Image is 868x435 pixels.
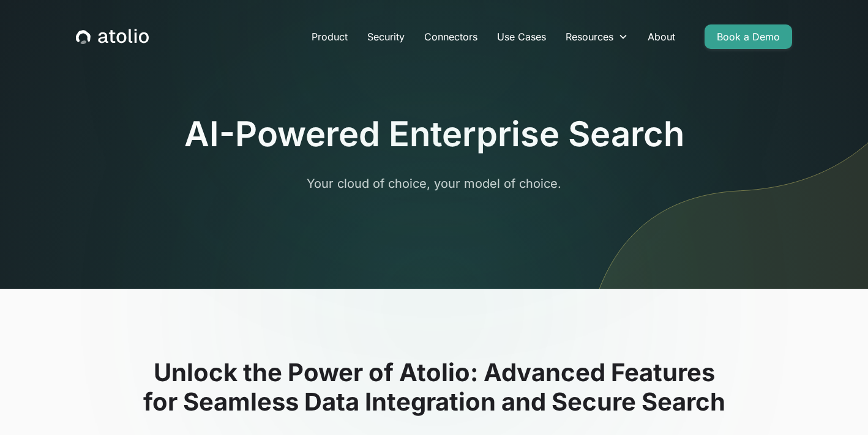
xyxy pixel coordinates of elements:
img: line [581,5,868,289]
p: Your cloud of choice, your model of choice. [199,174,669,193]
div: Resources [556,24,638,49]
a: Book a Demo [705,24,792,49]
a: About [638,24,685,49]
a: Connectors [414,24,487,49]
div: Resources [566,29,613,44]
a: Product [302,24,357,49]
a: home [76,29,149,45]
a: Security [357,24,414,49]
h2: Unlock the Power of Atolio: Advanced Features for Seamless Data Integration and Secure Search [43,358,825,417]
a: Use Cases [487,24,556,49]
h1: AI-Powered Enterprise Search [184,114,684,155]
